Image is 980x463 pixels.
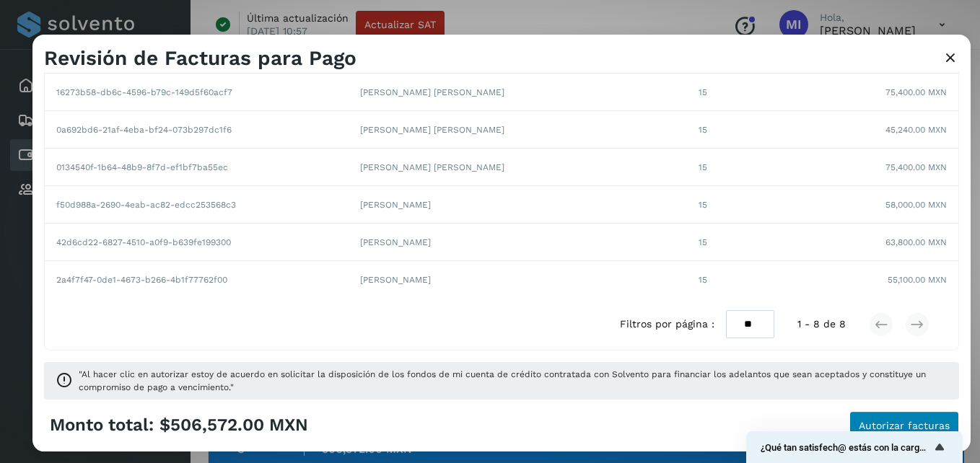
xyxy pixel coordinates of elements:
[45,149,349,186] td: 0134540f-1b64-48b9-8f7d-ef1bf7ba55ec
[600,74,806,111] td: 15
[885,198,947,211] span: 58,000.00 MXN
[79,368,948,394] span: "Al hacer clic en autorizar estoy de acuerdo en solicitar la disposición de los fondos de mi cuen...
[45,224,349,261] td: 42d6cd22-6827-4510-a0f9-b639fe199300
[600,111,806,149] td: 15
[600,224,806,261] td: 15
[885,161,947,174] span: 75,400.00 MXN
[44,46,356,71] h3: Revisión de Facturas para Pago
[600,261,806,299] td: 15
[349,186,600,224] td: [PERSON_NAME]
[45,111,349,149] td: 0a692bd6-21af-4eba-bf24-073b297dc1f6
[620,317,714,332] span: Filtros por página :
[761,442,931,453] span: ¿Qué tan satisfech@ estás con la carga de tus facturas?
[45,186,349,224] td: f50d988a-2690-4eab-ac82-edcc253568c3
[45,261,349,299] td: 2a4f7f47-0de1-4673-b266-4b1f77762f00
[885,123,947,136] span: 45,240.00 MXN
[859,420,950,431] span: Autorizar facturas
[600,149,806,186] td: 15
[349,149,600,186] td: [PERSON_NAME] [PERSON_NAME]
[159,415,308,436] span: $506,572.00 MXN
[797,317,846,332] span: 1 - 8 de 8
[349,111,600,149] td: [PERSON_NAME] [PERSON_NAME]
[849,411,959,440] button: Autorizar facturas
[349,74,600,111] td: [PERSON_NAME] [PERSON_NAME]
[50,415,154,436] span: Monto total:
[349,224,600,261] td: [PERSON_NAME]
[885,86,947,99] span: 75,400.00 MXN
[600,186,806,224] td: 15
[349,261,600,299] td: [PERSON_NAME]
[45,74,349,111] td: 16273b58-db6c-4596-b79c-149d5f60acf7
[888,273,947,286] span: 55,100.00 MXN
[761,438,948,456] button: Mostrar encuesta - ¿Qué tan satisfech@ estás con la carga de tus facturas?
[885,236,947,249] span: 63,800.00 MXN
